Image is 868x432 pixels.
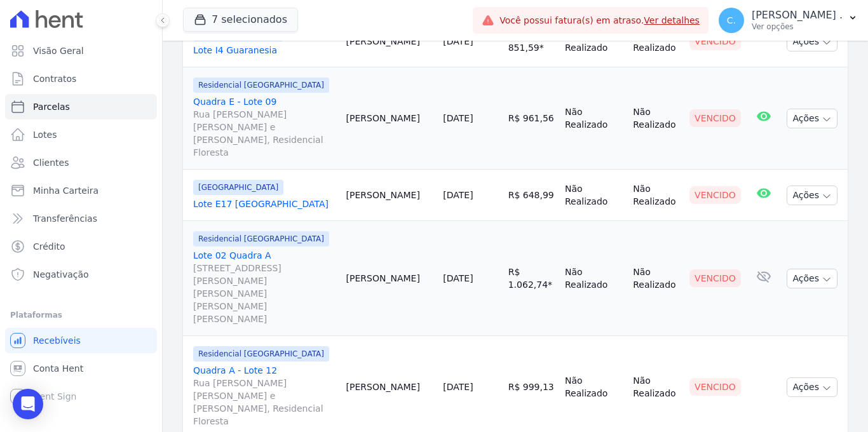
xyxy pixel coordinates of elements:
span: Negativação [33,268,89,281]
a: Negativação [5,262,157,287]
a: Visão Geral [5,38,157,64]
td: Não Realizado [628,170,684,221]
button: Ações [787,109,837,128]
a: Minha Carteira [5,178,157,203]
button: 7 selecionados [183,8,298,32]
a: Lote I4 Guaranesia [193,44,336,57]
span: Residencial [GEOGRAPHIC_DATA] [193,78,329,93]
span: Conta Hent [33,362,83,375]
td: [PERSON_NAME] [341,67,438,170]
td: Não Realizado [560,67,628,170]
div: Open Intercom Messenger [13,389,43,419]
span: C. [727,16,736,25]
button: Ações [787,377,837,397]
a: Crédito [5,234,157,259]
a: [DATE] [443,190,473,200]
span: Residencial [GEOGRAPHIC_DATA] [193,231,329,246]
span: Lotes [33,128,57,141]
a: Quadra A - Lote 12Rua [PERSON_NAME] [PERSON_NAME] e [PERSON_NAME], Residencial Floresta [193,364,336,428]
a: Parcelas [5,94,157,119]
a: Ver detalhes [644,15,700,25]
p: Ver opções [752,22,843,32]
td: [PERSON_NAME] [341,221,438,336]
span: Clientes [33,156,69,169]
a: Contratos [5,66,157,91]
td: [PERSON_NAME] [341,170,438,221]
a: Lotes [5,122,157,147]
span: Você possui fatura(s) em atraso. [499,14,700,27]
td: Não Realizado [628,67,684,170]
button: Ações [787,32,837,51]
td: Não Realizado [628,16,684,67]
span: Crédito [33,240,65,253]
span: Rua [PERSON_NAME] [PERSON_NAME] e [PERSON_NAME], Residencial Floresta [193,377,336,428]
a: [DATE] [443,382,473,392]
div: Vencido [689,269,741,287]
td: R$ 1.062,74 [503,221,560,336]
a: [DATE] [443,113,473,123]
span: Parcelas [33,100,70,113]
span: Visão Geral [33,44,84,57]
div: Vencido [689,32,741,50]
td: R$ 961,56 [503,67,560,170]
a: Quadra E - Lote 09Rua [PERSON_NAME] [PERSON_NAME] e [PERSON_NAME], Residencial Floresta [193,95,336,159]
button: C. [PERSON_NAME] . Ver opções [709,3,868,38]
p: [PERSON_NAME] . [752,9,843,22]
a: Clientes [5,150,157,175]
td: Não Realizado [628,221,684,336]
div: Plataformas [10,307,152,323]
div: Vencido [689,109,741,127]
td: Não Realizado [560,16,628,67]
div: Vencido [689,378,741,396]
span: Minha Carteira [33,184,98,197]
td: R$ 851,59 [503,16,560,67]
button: Ações [787,269,837,288]
span: Residencial [GEOGRAPHIC_DATA] [193,346,329,361]
span: Transferências [33,212,97,225]
a: Recebíveis [5,328,157,353]
a: Lote E17 [GEOGRAPHIC_DATA] [193,198,336,210]
a: Transferências [5,206,157,231]
td: [PERSON_NAME] [341,16,438,67]
a: [DATE] [443,36,473,46]
span: [STREET_ADDRESS][PERSON_NAME][PERSON_NAME][PERSON_NAME][PERSON_NAME] [193,262,336,325]
td: R$ 648,99 [503,170,560,221]
a: [DATE] [443,273,473,283]
div: Vencido [689,186,741,204]
td: Não Realizado [560,170,628,221]
button: Ações [787,186,837,205]
td: Não Realizado [560,221,628,336]
span: Rua [PERSON_NAME] [PERSON_NAME] e [PERSON_NAME], Residencial Floresta [193,108,336,159]
span: Recebíveis [33,334,81,347]
span: Contratos [33,72,76,85]
a: Lote 02 Quadra A[STREET_ADDRESS][PERSON_NAME][PERSON_NAME][PERSON_NAME][PERSON_NAME] [193,249,336,325]
span: [GEOGRAPHIC_DATA] [193,180,283,195]
a: Conta Hent [5,356,157,381]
